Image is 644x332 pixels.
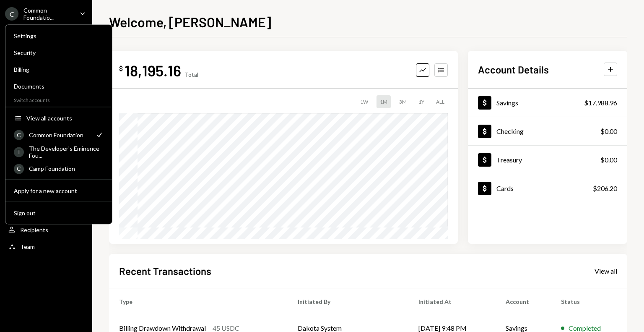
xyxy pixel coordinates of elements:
[377,95,391,108] div: 1M
[29,165,104,172] div: Camp Foundation
[29,145,104,159] div: The Developer's Eminence Fou...
[5,7,18,21] div: C
[119,264,211,278] h2: Recent Transactions
[468,89,627,117] a: Savings$17,988.96
[184,71,198,78] div: Total
[5,239,87,254] a: Team
[433,95,448,108] div: ALL
[109,288,288,315] th: Type
[20,226,48,233] div: Recipients
[496,184,514,192] div: Cards
[357,95,371,108] div: 1W
[26,115,104,122] div: View all accounts
[9,45,109,60] a: Security
[20,243,35,250] div: Team
[23,7,73,21] div: Common Foundatio...
[5,222,87,237] a: Recipients
[9,183,109,199] button: Apply for a new account
[109,13,271,30] h1: Welcome, [PERSON_NAME]
[14,32,104,39] div: Settings
[125,61,181,80] div: 18,195.16
[584,98,617,108] div: $17,988.96
[14,164,24,174] div: C
[29,131,90,139] div: Common Foundation
[9,206,109,221] button: Sign out
[593,183,617,193] div: $206.20
[14,49,104,56] div: Security
[496,156,522,164] div: Treasury
[9,62,109,77] a: Billing
[415,95,428,108] div: 1Y
[595,267,617,275] div: View all
[14,130,24,140] div: C
[468,146,627,174] a: Treasury$0.00
[9,144,109,159] a: TThe Developer's Eminence Fou...
[551,288,627,315] th: Status
[9,28,109,43] a: Settings
[14,83,104,90] div: Documents
[496,127,524,135] div: Checking
[408,288,496,315] th: Initiated At
[288,288,408,315] th: Initiated By
[600,155,617,165] div: $0.00
[14,147,24,157] div: T
[468,117,627,145] a: Checking$0.00
[14,66,104,73] div: Billing
[496,99,518,107] div: Savings
[14,187,104,194] div: Apply for a new account
[595,266,617,275] a: View all
[14,209,104,217] div: Sign out
[119,64,123,73] div: $
[468,174,627,202] a: Cards$206.20
[5,95,112,103] div: Switch accounts
[478,63,549,76] h2: Account Details
[600,126,617,136] div: $0.00
[9,161,109,176] a: CCamp Foundation
[396,95,410,108] div: 3M
[496,288,551,315] th: Account
[9,78,109,94] a: Documents
[9,111,109,126] button: View all accounts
